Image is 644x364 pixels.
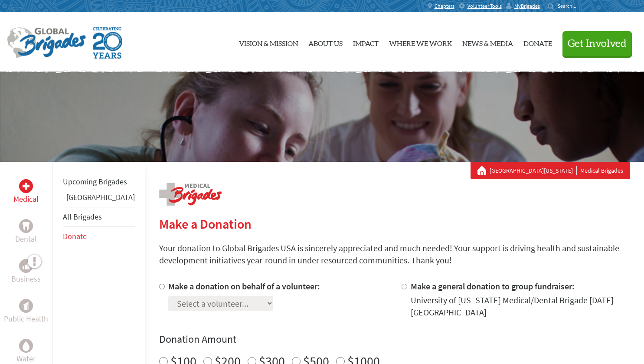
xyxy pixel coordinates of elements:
div: Water [19,339,33,353]
a: Impact [353,20,379,65]
span: MyBrigades [514,3,540,10]
label: Make a donation on behalf of a volunteer: [168,281,320,292]
li: All Brigades [63,207,135,227]
a: Donate [523,20,552,65]
img: Medical [23,183,29,190]
p: Your donation to Global Brigades USA is sincerely appreciated and much needed! Your support is dr... [159,242,630,266]
li: Belize [63,191,135,207]
a: Public HealthPublic Health [4,299,48,325]
div: Dental [19,219,33,233]
img: Dental [23,222,29,230]
div: Medical Brigades [477,166,623,175]
div: Medical [19,179,33,193]
img: logo-medical.png [159,183,222,206]
img: Business [23,262,29,269]
img: Global Brigades Celebrating 20 Years [93,27,122,59]
li: Upcoming Brigades [63,172,135,191]
p: Public Health [4,313,48,325]
a: About Us [308,20,343,65]
a: [GEOGRAPHIC_DATA][US_STATE] [490,166,577,175]
a: MedicalMedical [13,179,39,205]
button: Get Involved [562,31,632,56]
div: Public Health [19,299,33,313]
a: All Brigades [63,212,102,222]
p: Dental [15,233,37,245]
p: Medical [13,193,39,205]
span: Volunteer Tools [467,3,502,10]
input: Search... [558,3,582,9]
div: University of [US_STATE] Medical/Dental Brigade [DATE] [GEOGRAPHIC_DATA] [411,294,630,318]
a: Vision & Mission [239,20,298,65]
label: Make a general donation to group fundraiser: [411,281,575,292]
div: Business [19,259,33,273]
a: News & Media [462,20,513,65]
li: Donate [63,227,135,246]
a: Donate [63,231,87,241]
a: Upcoming Brigades [63,177,127,187]
span: Get Involved [568,39,627,49]
a: Where We Work [389,20,452,65]
a: BusinessBusiness [11,259,41,285]
h4: Donation Amount [159,332,630,346]
span: Chapters [435,3,454,10]
p: Business [11,273,41,285]
a: DentalDental [15,219,37,245]
img: Global Brigades Logo [7,27,86,59]
h2: Make a Donation [159,216,630,232]
img: Public Health [23,302,29,310]
img: Water [23,341,29,351]
a: [GEOGRAPHIC_DATA] [66,192,135,202]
